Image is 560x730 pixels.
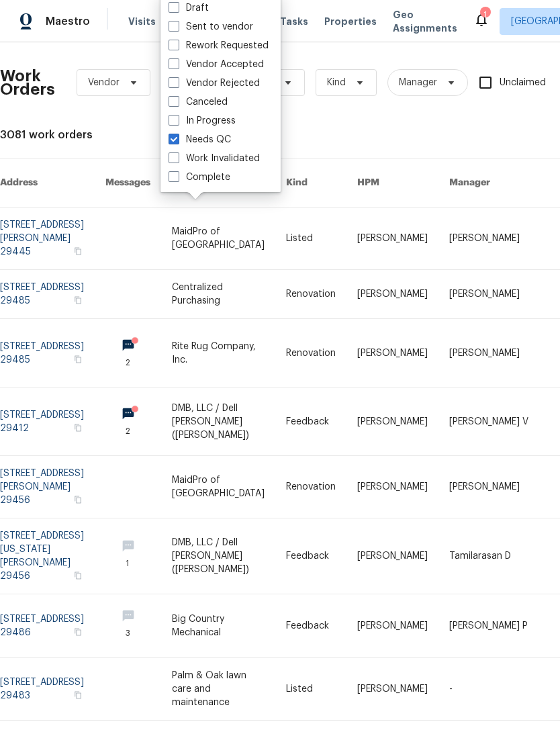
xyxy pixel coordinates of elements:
td: [PERSON_NAME] [346,319,438,387]
label: Draft [169,1,209,15]
span: Unclaimed [500,76,546,90]
label: Sent to vendor [169,20,253,34]
td: DMB, LLC / Dell [PERSON_NAME] ([PERSON_NAME]) [161,518,275,594]
td: Renovation [275,319,346,387]
th: Kind [275,158,346,208]
th: Messages [95,158,161,208]
td: MaidPro of [GEOGRAPHIC_DATA] [161,456,275,518]
button: Copy Address [72,569,84,582]
td: [PERSON_NAME] [438,270,553,319]
label: Complete [169,171,230,184]
td: Palm & Oak lawn care and maintenance [161,658,275,721]
span: Geo Assignments [393,8,457,35]
span: Tasks [280,17,308,26]
span: Vendor [88,76,120,89]
td: [PERSON_NAME] [346,658,438,721]
td: [PERSON_NAME] [346,518,438,594]
td: DMB, LLC / Dell [PERSON_NAME] ([PERSON_NAME]) [161,387,275,456]
td: [PERSON_NAME] [438,319,553,387]
label: Work Invalidated [169,152,260,165]
div: 1 [480,8,489,21]
th: Manager [438,158,553,208]
button: Copy Address [72,689,84,701]
td: Feedback [275,387,346,456]
td: Tamilarasan D [438,518,553,594]
td: [PERSON_NAME] [346,270,438,319]
td: [PERSON_NAME] P [438,594,553,658]
span: Properties [324,15,377,28]
td: [PERSON_NAME] [438,456,553,518]
label: Rework Requested [169,39,269,52]
label: Vendor Accepted [169,58,264,71]
label: Needs QC [169,133,231,146]
td: Renovation [275,456,346,518]
td: [PERSON_NAME] V [438,387,553,456]
button: Copy Address [72,422,84,434]
td: Renovation [275,270,346,319]
td: Listed [275,208,346,270]
td: Feedback [275,594,346,658]
td: MaidPro of [GEOGRAPHIC_DATA] [161,208,275,270]
span: Visits [128,15,156,28]
td: Listed [275,658,346,721]
td: Big Country Mechanical [161,594,275,658]
label: Canceled [169,95,228,109]
button: Copy Address [72,626,84,638]
td: - [438,658,553,721]
button: Copy Address [72,245,84,257]
td: [PERSON_NAME] [346,594,438,658]
td: Centralized Purchasing [161,270,275,319]
span: Maestro [46,15,90,28]
label: Vendor Rejected [169,77,260,90]
button: Copy Address [72,353,84,365]
td: [PERSON_NAME] [438,208,553,270]
span: Manager [399,76,437,89]
td: [PERSON_NAME] [346,208,438,270]
button: Copy Address [72,494,84,506]
th: HPM [346,158,438,208]
td: [PERSON_NAME] [346,456,438,518]
span: Kind [327,76,346,89]
td: Rite Rug Company, Inc. [161,319,275,387]
label: In Progress [169,114,236,128]
button: Copy Address [72,294,84,306]
td: Feedback [275,518,346,594]
td: [PERSON_NAME] [346,387,438,456]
